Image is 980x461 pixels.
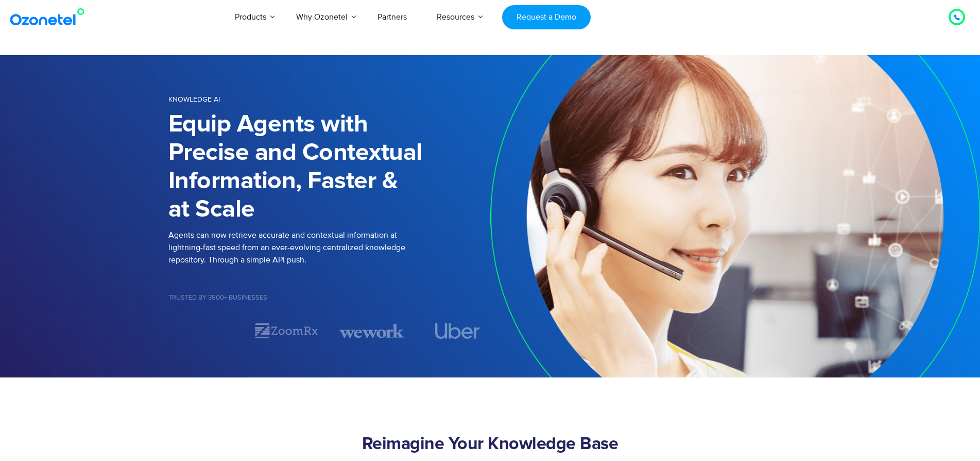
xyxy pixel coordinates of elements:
div: 2 / 7 [254,322,319,340]
div: 1 / 7 [168,325,233,337]
div: 3 / 7 [339,322,404,340]
div: Image Carousel [168,322,490,340]
h1: Equip Agents with Precise and Contextual Information, Faster & at Scale [168,110,490,224]
img: wework [339,322,404,340]
h5: Trusted by 3500+ Businesses [168,294,490,301]
span: Knowledge AI [168,95,220,104]
a: Request a Demo [502,5,590,29]
p: Agents can now retrieve accurate and contextual information at lightning-fast speed from an ever-... [168,229,490,266]
img: uber [435,323,480,339]
img: zoomrx [254,322,319,340]
h2: Reimagine Your Knowledge Base [168,434,812,455]
div: 4 / 7 [425,323,490,339]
